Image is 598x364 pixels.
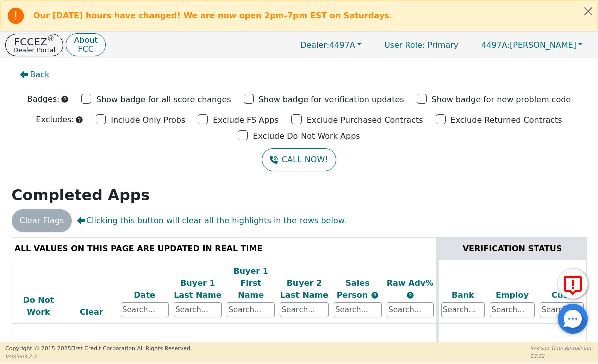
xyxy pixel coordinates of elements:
[558,269,588,299] button: Report Error to FCC
[451,114,562,126] p: Exclude Returned Contracts
[13,37,55,47] p: FCCEZ
[540,302,584,317] input: Search...
[280,302,328,317] input: Search...
[384,40,425,50] span: User Role :
[432,94,571,106] p: Show badge for new problem code
[30,69,50,81] span: Back
[307,114,423,126] p: Exclude Purchased Contracts
[74,36,97,44] p: About
[174,277,222,301] div: Buyer 1 Last Name
[490,289,535,301] div: Employ
[213,114,279,126] p: Exclude FS Apps
[77,215,346,227] span: Clicking this button will clear all the highlights in the rows below.
[289,37,372,53] button: Dealer:4497A
[12,186,150,204] strong: Completed Apps
[66,33,105,57] button: AboutFCC
[300,40,355,50] span: 4497A
[337,278,371,300] span: Sales Person
[137,345,192,352] span: All Rights Reserved.
[441,302,485,317] input: Search...
[5,345,192,353] p: Copyright © 2015- 2025 First Credit Corporation.
[481,40,576,50] span: [PERSON_NAME]
[96,94,231,106] p: Show badge for all score changes
[174,302,222,317] input: Search...
[334,302,382,317] input: Search...
[227,265,275,301] div: Buyer 1 First Name
[33,11,392,20] b: Our [DATE] hours have changed! We are now open 2pm-7pm EST on Saturdays.
[36,114,74,126] p: Excludes:
[471,37,593,53] button: 4497A:[PERSON_NAME]
[5,34,63,56] button: FCCEZ®Dealer Portal
[280,277,328,301] div: Buyer 2 Last Name
[47,34,55,43] sup: ®
[111,114,185,126] p: Include Only Probs
[121,289,169,301] div: Date
[579,1,597,21] button: Close alert
[481,40,510,50] span: 4497A:
[67,306,115,318] div: Clear
[540,289,584,301] div: Cust
[387,278,434,288] span: Raw Adv%
[374,35,468,55] p: Primary
[530,352,593,360] p: 13:32
[387,302,434,317] input: Search...
[259,94,404,106] p: Show badge for verification updates
[27,93,60,105] p: Badges:
[490,302,535,317] input: Search...
[121,302,169,317] input: Search...
[441,243,584,255] div: VERIFICATION STATUS
[253,130,360,142] p: Exclude Do Not Work Apps
[300,40,329,50] span: Dealer:
[262,148,336,171] button: CALL NOW!
[74,45,97,53] p: FCC
[13,47,55,53] p: Dealer Portal
[5,353,192,360] p: Version 3.2.3
[530,345,593,352] p: Session Time Remaining:
[441,289,485,301] div: Bank
[227,302,275,317] input: Search...
[374,35,468,55] a: User Role: Primary
[15,243,434,255] div: ALL VALUES ON THIS PAGE ARE UPDATED IN REAL TIME
[15,294,63,318] div: Do Not Work
[12,63,58,86] button: Back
